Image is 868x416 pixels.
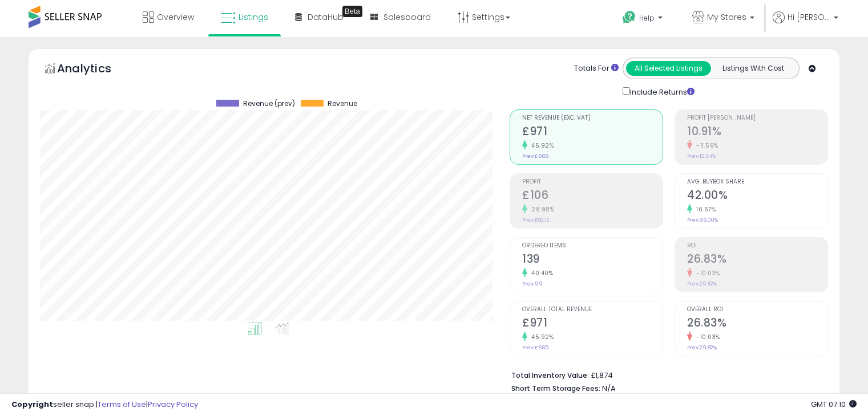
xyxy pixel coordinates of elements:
[527,205,554,214] small: 28.98%
[574,63,619,74] div: Totals For
[602,383,616,394] span: N/A
[522,316,663,332] h2: £971
[687,125,827,140] h2: 10.91%
[157,11,194,23] span: Overview
[687,179,827,185] span: Avg. Buybox Share
[687,217,718,223] small: Prev: 36.00%
[687,115,827,121] span: Profit [PERSON_NAME]
[613,2,674,37] a: Help
[811,399,857,410] span: 2025-09-14 07:10 GMT
[687,280,717,287] small: Prev: 29.82%
[527,333,554,341] small: 45.92%
[527,269,553,278] small: 40.40%
[522,217,550,223] small: Prev: £82.12
[622,10,636,25] i: Get Help
[522,153,548,160] small: Prev: £665
[687,344,717,351] small: Prev: 29.82%
[692,205,716,214] small: 16.67%
[11,399,198,410] div: seller snap | |
[239,11,268,23] span: Listings
[626,61,711,76] button: All Selected Listings
[687,243,827,249] span: ROI
[692,269,720,278] small: -10.03%
[692,141,718,150] small: -11.59%
[522,280,543,287] small: Prev: 99
[710,61,796,76] button: Listings With Cost
[527,141,554,150] small: 45.92%
[687,307,827,313] span: Overall ROI
[308,11,344,23] span: DataHub
[522,189,663,204] h2: £106
[98,399,146,410] a: Terms of Use
[511,368,819,381] li: £1,874
[342,6,362,17] div: Tooltip anchor
[243,100,295,108] span: Revenue (prev)
[522,307,663,313] span: Overall Total Revenue
[148,399,198,410] a: Privacy Policy
[692,333,720,341] small: -10.03%
[687,189,827,204] h2: 42.00%
[773,11,838,37] a: Hi [PERSON_NAME]
[522,125,663,140] h2: £971
[511,370,589,380] b: Total Inventory Value:
[639,13,655,23] span: Help
[687,153,716,160] small: Prev: 12.34%
[687,252,827,268] h2: 26.83%
[383,11,431,23] span: Salesboard
[788,11,830,23] span: Hi [PERSON_NAME]
[522,243,663,249] span: Ordered Items
[687,316,827,332] h2: 26.83%
[522,252,663,268] h2: 139
[614,85,708,98] div: Include Returns
[511,384,600,393] b: Short Term Storage Fees:
[328,100,357,108] span: Revenue
[522,115,663,121] span: Net Revenue (Exc. VAT)
[57,60,134,79] h5: Analytics
[707,11,746,23] span: My Stores
[522,344,548,351] small: Prev: £665
[11,399,53,410] strong: Copyright
[522,179,663,185] span: Profit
